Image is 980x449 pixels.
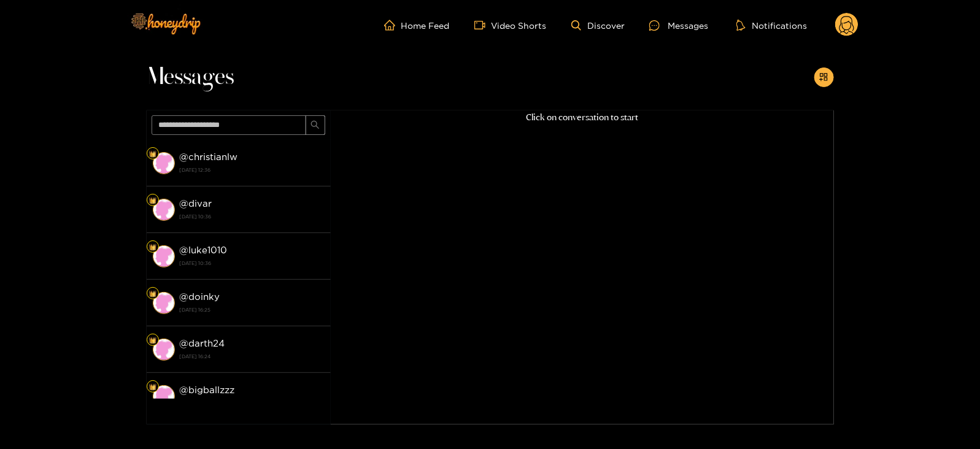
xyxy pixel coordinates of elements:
div: Messages [649,18,708,33]
strong: @ divar [180,198,212,209]
span: search [311,120,320,131]
strong: @ doinky [180,291,220,302]
strong: @ christianlw [180,152,238,162]
a: Discover [571,20,625,31]
button: Notifications [733,19,811,31]
img: conversation [153,152,175,174]
strong: [DATE] 16:25 [180,304,325,315]
a: Home Feed [384,20,450,31]
strong: @ darth24 [180,338,225,348]
strong: @ luke1010 [180,245,228,255]
button: search [306,115,325,135]
strong: [DATE] 10:36 [180,258,325,269]
img: conversation [153,199,175,221]
img: conversation [153,385,175,407]
span: appstore-add [819,72,828,83]
img: conversation [153,339,175,361]
a: Video Shorts [474,20,547,31]
img: Fan Level [149,383,156,391]
strong: @ bigballzzz [180,385,235,395]
strong: [DATE] 10:36 [180,211,325,222]
img: conversation [153,292,175,314]
strong: [DATE] 16:24 [180,397,325,409]
span: home [384,20,401,31]
img: Fan Level [149,150,156,158]
strong: [DATE] 16:24 [180,351,325,362]
span: Messages [147,63,234,92]
p: Click on conversation to start [331,110,834,125]
img: Fan Level [149,290,156,297]
img: conversation [153,245,175,267]
img: Fan Level [149,244,156,251]
img: Fan Level [149,337,156,344]
span: video-camera [474,20,492,31]
button: appstore-add [814,67,834,87]
img: Fan Level [149,197,156,204]
strong: [DATE] 12:36 [180,164,325,175]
